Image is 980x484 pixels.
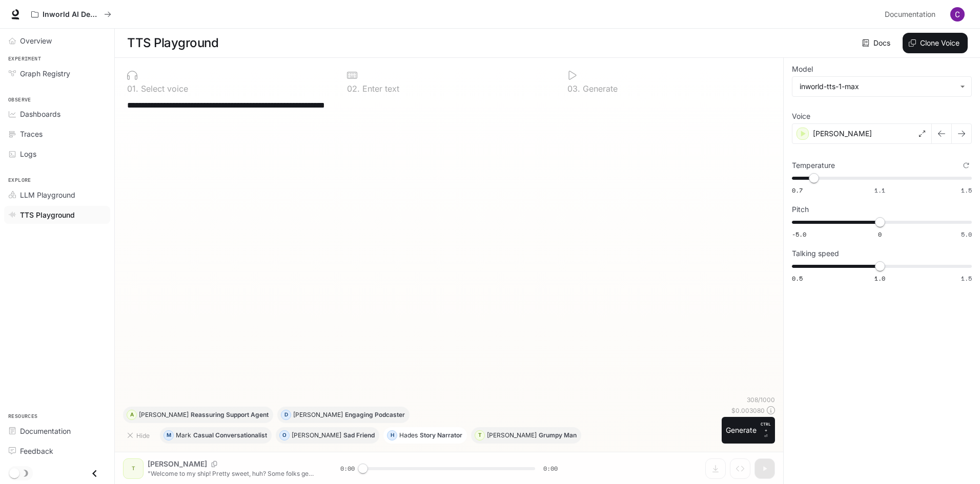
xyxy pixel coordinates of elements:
[885,8,935,21] span: Documentation
[127,407,136,423] div: A
[580,85,618,93] p: Generate
[127,85,138,93] p: 0 1 .
[4,125,110,143] a: Traces
[4,422,110,440] a: Documentation
[387,427,397,444] div: H
[761,421,771,433] p: CTRL +
[874,186,885,195] span: 1.1
[20,149,36,159] span: Logs
[9,467,19,478] span: Dark mode toggle
[792,206,809,213] p: Pitch
[191,412,269,418] p: Reassuring Support Agent
[343,432,375,438] p: Sad Friend
[123,427,156,444] button: Hide
[345,412,405,418] p: Engaging Podcaster
[20,426,71,436] span: Documentation
[292,432,341,438] p: [PERSON_NAME]
[792,77,971,96] div: inworld-tts-1-max
[792,66,813,73] p: Model
[961,186,972,195] span: 1.5
[792,250,839,257] p: Talking speed
[276,427,379,444] button: O[PERSON_NAME]Sad Friend
[20,129,43,139] span: Traces
[961,230,972,239] span: 5.0
[420,432,462,438] p: Story Narrator
[27,4,116,25] button: All workspaces
[792,230,806,239] span: -5.0
[747,395,775,404] p: 308 / 1000
[4,65,110,82] a: Graph Registry
[139,412,189,418] p: [PERSON_NAME]
[800,81,955,92] div: inworld-tts-1-max
[360,85,399,93] p: Enter text
[20,35,52,46] span: Overview
[4,206,110,224] a: TTS Playground
[874,274,885,283] span: 1.0
[20,209,75,220] span: TTS Playground
[761,421,771,439] p: ⏎
[20,68,70,79] span: Graph Registry
[123,407,273,423] button: A[PERSON_NAME]Reassuring Support Agent
[4,105,110,123] a: Dashboards
[731,406,765,415] p: $ 0.003080
[399,432,418,438] p: Hades
[160,427,272,444] button: MMarkCasual Conversationalist
[813,129,872,139] p: [PERSON_NAME]
[947,4,968,25] button: User avatar
[792,162,835,169] p: Temperature
[4,442,110,460] a: Feedback
[539,432,577,438] p: Grumpy Man
[20,190,75,200] span: LLM Playground
[20,446,53,456] span: Feedback
[138,85,188,93] p: Select voice
[471,427,581,444] button: T[PERSON_NAME]Grumpy Man
[127,33,218,53] h1: TTS Playground
[176,432,191,438] p: Mark
[383,427,467,444] button: HHadesStory Narrator
[878,230,882,239] span: 0
[20,109,60,119] span: Dashboards
[281,407,291,423] div: D
[961,160,972,171] button: Reset to default
[4,32,110,50] a: Overview
[792,113,810,120] p: Voice
[950,7,965,22] img: User avatar
[903,33,968,53] button: Clone Voice
[475,427,484,444] div: T
[722,417,775,444] button: GenerateCTRL +⏎
[487,432,537,438] p: [PERSON_NAME]
[43,10,100,19] p: Inworld AI Demos
[792,186,803,195] span: 0.7
[83,463,106,484] button: Close drawer
[860,33,894,53] a: Docs
[961,274,972,283] span: 1.5
[4,145,110,163] a: Logs
[567,85,580,93] p: 0 3 .
[347,85,360,93] p: 0 2 .
[193,432,267,438] p: Casual Conversationalist
[881,4,943,25] a: Documentation
[792,274,803,283] span: 0.5
[280,427,289,444] div: O
[293,412,343,418] p: [PERSON_NAME]
[4,186,110,204] a: LLM Playground
[277,407,410,423] button: D[PERSON_NAME]Engaging Podcaster
[164,427,173,444] div: M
